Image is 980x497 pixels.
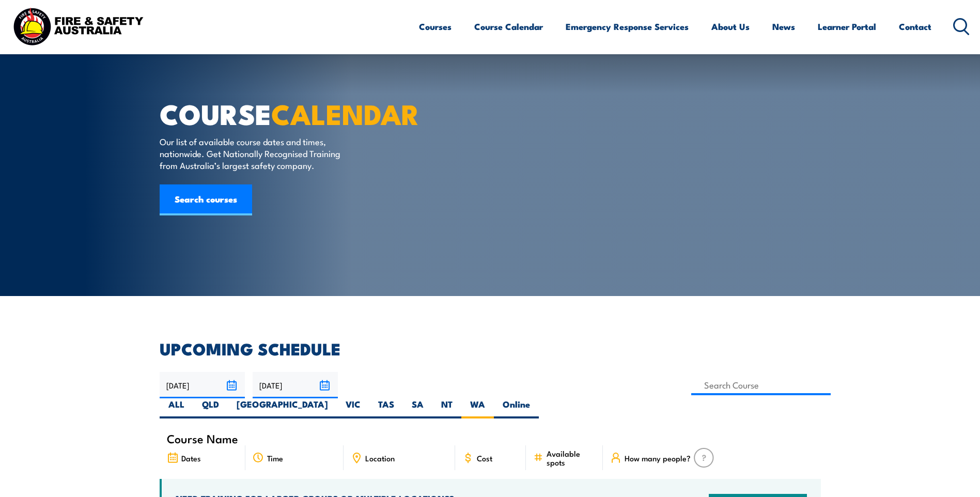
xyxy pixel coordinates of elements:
[181,454,201,462] span: Dates
[193,398,228,418] label: QLD
[566,13,689,40] a: Emergency Response Services
[228,398,337,418] label: [GEOGRAPHIC_DATA]
[772,13,795,40] a: News
[625,454,691,462] span: How many people?
[365,454,395,462] span: Location
[461,398,494,418] label: WA
[160,398,193,418] label: ALL
[474,13,543,40] a: Course Calendar
[494,398,539,418] label: Online
[818,13,876,40] a: Learner Portal
[403,398,432,418] label: SA
[160,184,252,215] a: Search courses
[432,398,461,418] label: NT
[271,91,419,134] strong: CALENDAR
[160,135,348,172] p: Our list of available course dates and times, nationwide. Get Nationally Recognised Training from...
[477,454,492,462] span: Cost
[160,101,415,126] h1: COURSE
[899,13,931,40] a: Contact
[419,13,452,40] a: Courses
[160,372,245,398] input: From date
[337,398,369,418] label: VIC
[167,434,238,443] span: Course Name
[267,454,283,462] span: Time
[160,341,821,355] h2: UPCOMING SCHEDULE
[547,449,596,467] span: Available spots
[369,398,403,418] label: TAS
[711,13,750,40] a: About Us
[691,375,831,395] input: Search Course
[253,372,338,398] input: To date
